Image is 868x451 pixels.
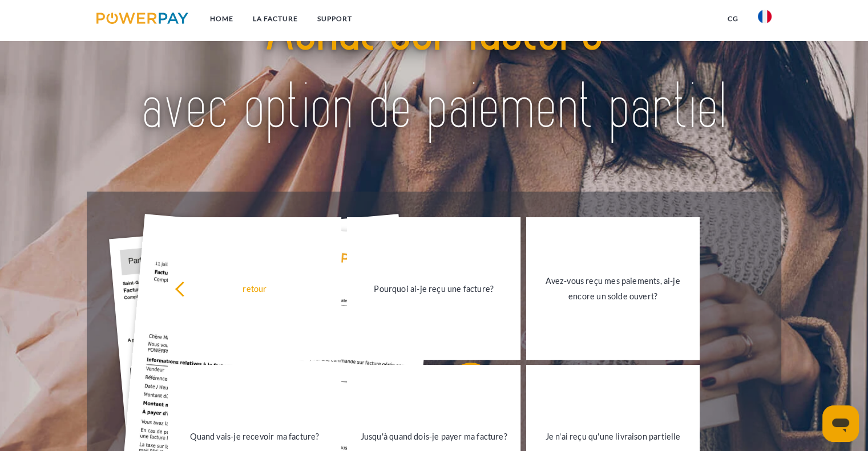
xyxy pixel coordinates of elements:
[96,13,188,24] img: logo-powerpay.svg
[200,9,243,29] a: Home
[243,9,308,29] a: LA FACTURE
[718,9,748,29] a: CG
[758,10,772,23] img: fr
[533,429,693,444] div: Je n'ai reçu qu'une livraison partielle
[175,281,334,296] div: retour
[308,9,362,29] a: Support
[526,217,700,360] a: Avez-vous reçu mes paiements, ai-je encore un solde ouvert?
[354,429,514,444] div: Jusqu'à quand dois-je payer ma facture?
[533,273,693,304] div: Avez-vous reçu mes paiements, ai-je encore un solde ouvert?
[822,405,859,442] iframe: Bouton de lancement de la fenêtre de messagerie
[175,429,334,444] div: Quand vais-je recevoir ma facture?
[354,281,514,296] div: Pourquoi ai-je reçu une facture?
